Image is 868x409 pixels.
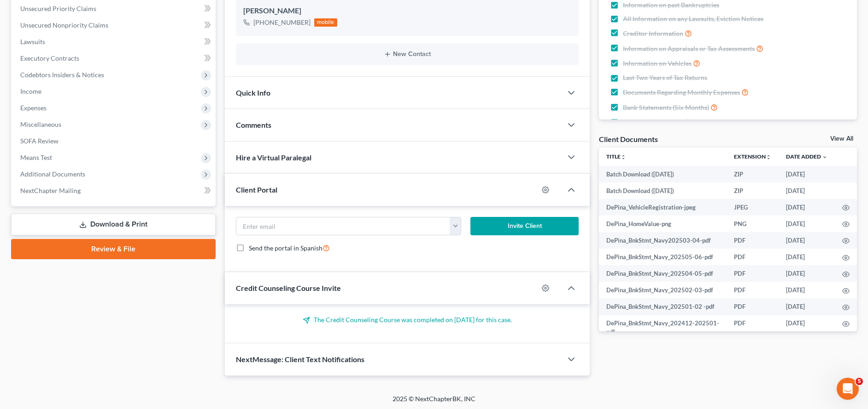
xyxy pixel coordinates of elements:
td: Batch Download ([DATE]) [599,182,727,199]
i: expand_more [822,154,827,160]
div: Client Documents [599,134,658,144]
td: DePina_VehicleRegistration-jpeg [599,199,727,216]
span: Client Portal [236,185,277,194]
input: Enter email [236,217,450,235]
span: Lawsuits [20,38,45,45]
span: Information on past Bankruptcies [623,0,719,10]
span: Information on Vehicles [623,59,692,68]
span: Quick Info [236,88,270,97]
td: Batch Download ([DATE]) [599,166,727,182]
td: ZIP [727,182,779,199]
span: Unsecured Nonpriority Claims [20,21,108,29]
span: Credit Counseling Course Invite [236,284,341,292]
td: DePina_BnkStmt_Navy_202502-03-pdf [599,282,727,298]
span: Pay Stubs (Six Months) [623,117,689,126]
span: Miscellaneous [20,120,61,128]
iframe: Intercom live chat [837,378,859,400]
td: [DATE] [779,315,835,341]
td: [DATE] [779,282,835,298]
span: Expenses [20,104,47,112]
a: Review & File [11,239,216,259]
a: Download & Print [11,214,216,235]
i: unfold_more [621,154,626,160]
button: Invite Client [470,217,579,235]
span: 5 [856,378,863,385]
td: DePina_BnkStmt_Navy_202412-202501-pdf [599,315,727,341]
span: Codebtors Insiders & Notices [20,71,104,79]
td: PNG [727,216,779,232]
a: SOFA Review [13,133,216,149]
td: ZIP [727,166,779,182]
div: [PERSON_NAME] [243,6,571,17]
td: DePina_BnkStmt_Navy_202501-02 -pdf [599,298,727,315]
td: [DATE] [779,298,835,315]
a: Extensionunfold_more [734,153,771,160]
span: Information on Appraisals or Tax Assessments [623,44,755,53]
span: Income [20,87,41,95]
a: Executory Contracts [13,50,216,67]
span: Last Two Years of Tax Returns [623,73,707,82]
td: DePina_BnkStmt_Navy_202504-05-pdf [599,265,727,282]
td: PDF [727,315,779,341]
a: Date Added expand_more [786,153,827,160]
td: PDF [727,298,779,315]
td: PDF [727,249,779,265]
td: DePina_BnkStmt_Navy_202505-06-pdf [599,249,727,265]
td: [DATE] [779,166,835,182]
td: [DATE] [779,249,835,265]
button: New Contact [243,51,571,58]
td: PDF [727,265,779,282]
a: NextChapter Mailing [13,182,216,199]
td: DePina_BnkStmt_Navy202503-04-pdf [599,232,727,249]
span: Bank Statements (Six Months) [623,103,709,112]
span: Means Test [20,153,52,161]
td: [DATE] [779,182,835,199]
a: Unsecured Priority Claims [13,0,216,17]
span: Hire a Virtual Paralegal [236,153,311,162]
a: Titleunfold_more [606,153,626,160]
td: [DATE] [779,265,835,282]
td: PDF [727,282,779,298]
span: SOFA Review [20,137,59,145]
span: Additional Documents [20,170,85,178]
span: Unsecured Priority Claims [20,5,96,12]
span: Executory Contracts [20,54,79,62]
div: [PHONE_NUMBER] [253,18,311,27]
span: Creditor Information [623,29,683,38]
span: All Information on any Lawsuits, Eviction Notices [623,14,763,23]
td: JPEG [727,199,779,216]
a: View All [830,136,853,142]
span: NextMessage: Client Text Notifications [236,355,364,364]
p: The Credit Counseling Course was completed on [DATE] for this case. [236,315,579,324]
td: [DATE] [779,199,835,216]
td: DePina_HomeValue-png [599,216,727,232]
a: Unsecured Nonpriority Claims [13,17,216,34]
td: [DATE] [779,232,835,249]
div: mobile [314,18,337,27]
span: NextChapter Mailing [20,187,81,194]
span: Comments [236,120,271,129]
span: Send the portal in Spanish [249,244,323,252]
a: Lawsuits [13,34,216,50]
i: unfold_more [766,154,771,160]
td: PDF [727,232,779,249]
td: [DATE] [779,216,835,232]
span: Documents Regarding Monthly Expenses [623,88,740,97]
